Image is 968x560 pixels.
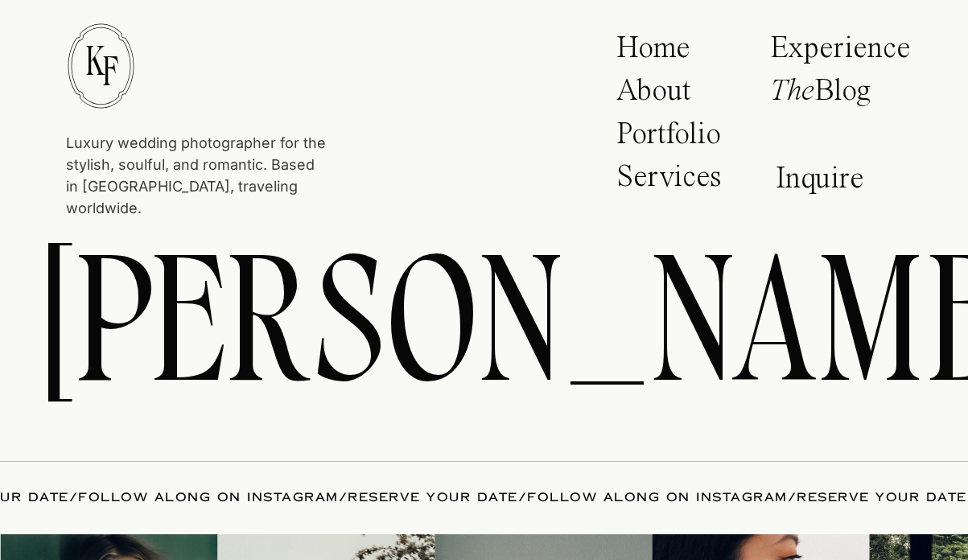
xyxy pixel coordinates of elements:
[616,162,727,202] a: Services
[91,51,130,87] p: F
[776,163,873,200] a: Inquire
[616,33,701,73] a: Home
[770,76,814,107] i: The
[527,489,788,505] a: FOLLOW ALONG ON INSTAGRAM
[41,226,928,416] a: [PERSON_NAME]
[616,119,731,159] a: Portfolio
[616,76,711,116] a: About
[85,40,105,76] p: K
[770,76,901,116] a: TheBlog
[66,132,326,202] p: Luxury wedding photographer for the stylish, soulful, and romantic. Based in [GEOGRAPHIC_DATA], t...
[770,33,911,68] a: Experience
[348,489,518,505] a: RESERVE YOUR DATE
[770,76,901,116] p: Blog
[797,489,967,505] a: RESERVE YOUR DATE
[78,489,339,505] a: FOLLOW ALONG ON INSTAGRAM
